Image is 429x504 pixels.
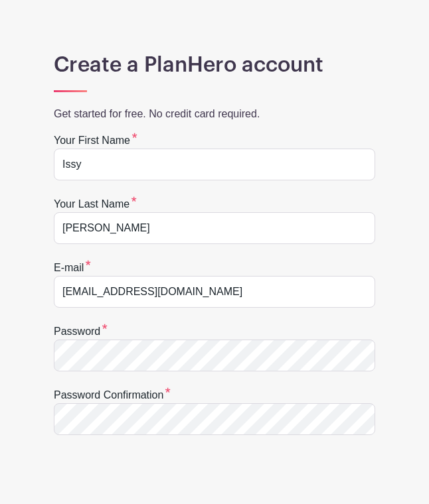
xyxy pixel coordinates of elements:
[54,149,375,180] input: e.g. Julie
[54,133,137,149] label: Your first name
[54,196,137,212] label: Your last name
[54,212,375,244] input: e.g. Smith
[54,260,91,276] label: E-mail
[54,106,375,122] p: Get started for free. No credit card required.
[54,451,256,503] iframe: reCAPTCHA
[54,52,375,78] h1: Create a PlanHero account
[54,276,375,308] input: e.g. julie@eventco.com
[54,324,108,340] label: Password
[54,387,171,403] label: Password confirmation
